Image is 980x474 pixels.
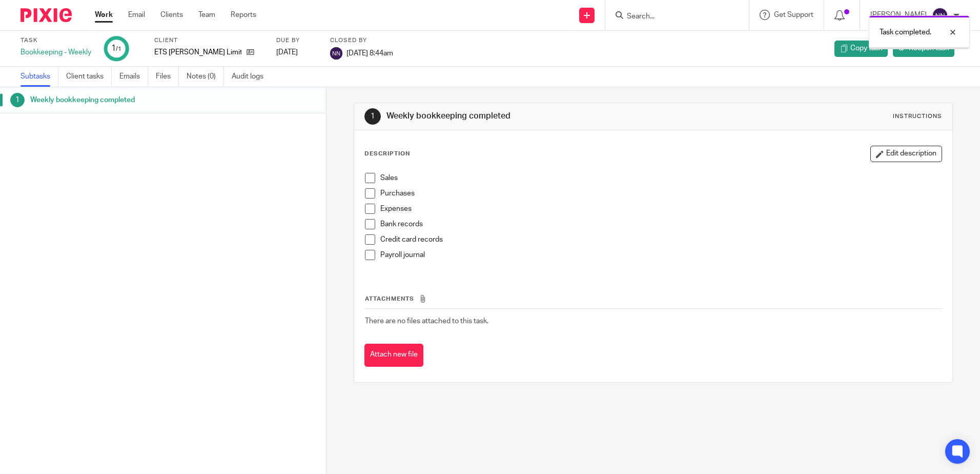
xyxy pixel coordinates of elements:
[154,36,263,45] label: Client
[30,92,221,108] h1: Weekly bookkeeping completed
[232,67,271,87] a: Audit logs
[870,146,942,162] button: Edit description
[893,112,942,121] div: Instructions
[111,43,121,54] div: 1
[21,47,91,57] div: Bookkeeping - Weekly
[116,46,121,52] small: /1
[21,67,58,87] a: Subtasks
[21,36,91,45] label: Task
[276,36,317,45] label: Due by
[380,250,941,260] p: Payroll journal
[276,47,317,57] div: [DATE]
[880,27,931,37] p: Task completed.
[364,344,423,367] button: Attach new file
[128,10,145,20] a: Email
[231,10,256,20] a: Reports
[160,10,183,20] a: Clients
[386,111,675,122] h1: Weekly bookkeeping completed
[198,10,215,20] a: Team
[364,150,410,158] p: Description
[330,36,393,45] label: Closed by
[330,47,342,60] img: svg%3E
[365,318,488,325] span: There are no files attached to this task.
[380,204,941,214] p: Expenses
[364,108,381,125] div: 1
[380,173,941,183] p: Sales
[66,67,112,87] a: Client tasks
[119,67,148,87] a: Emails
[21,8,72,22] img: Pixie
[380,188,941,199] p: Purchases
[154,47,241,57] p: ETS [PERSON_NAME] Limited
[95,10,113,20] a: Work
[346,49,393,56] span: [DATE] 8:44am
[187,67,224,87] a: Notes (0)
[380,219,941,229] p: Bank records
[932,7,948,24] img: svg%3E
[156,67,179,87] a: Files
[10,93,25,107] div: 1
[380,234,941,245] p: Credit card records
[365,296,414,302] span: Attachments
